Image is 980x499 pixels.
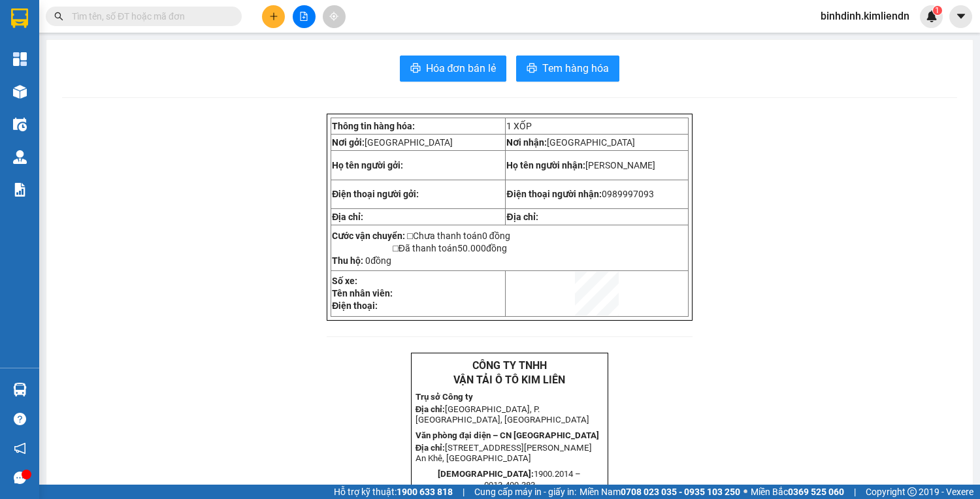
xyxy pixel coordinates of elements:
[457,243,486,253] span: 50.000
[14,472,26,484] span: message
[416,430,599,440] strong: Văn phòng đại diện – CN [GEOGRAPHIC_DATA]
[506,137,547,148] strong: Nơi nhận:
[453,374,565,386] strong: VẬN TẢI Ô TÔ KIM LIÊN
[11,8,28,28] img: logo-vxr
[332,212,363,222] strong: Địa chỉ:
[332,189,419,199] strong: Điện thoại người gởi:
[332,288,393,298] strong: Tên nhân viên:
[332,231,405,241] strong: Cước vận chuyển:
[438,469,534,479] strong: [DEMOGRAPHIC_DATA]:
[14,442,26,455] span: notification
[926,10,938,22] img: icon-new-feature
[329,12,338,21] span: aim
[907,487,917,496] span: copyright
[332,255,363,266] strong: Thu hộ:
[323,5,346,28] button: aim
[13,383,27,396] img: warehouse-icon
[400,56,507,82] button: printerHóa đơn bán lẻ
[13,85,27,99] img: warehouse-icon
[293,5,316,28] button: file-add
[788,487,844,497] strong: 0369 525 060
[262,5,285,28] button: plus
[72,9,226,24] input: Tìm tên, số ĐT hoặc mã đơn
[363,255,391,266] span: đồng
[621,487,740,497] strong: 0708 023 035 - 0935 103 250
[854,485,856,499] span: |
[299,12,308,21] span: file-add
[474,485,576,499] span: Cung cấp máy in - giấy in:
[751,485,844,499] span: Miền Bắc
[332,300,378,311] strong: Điện thoại:
[743,489,747,494] span: ⚪️
[13,52,27,66] img: dashboard-icon
[514,121,532,131] span: XỐP
[602,189,654,199] span: 0989997093
[332,121,415,131] strong: Thông tin hàng hóa:
[399,243,507,253] span: Đã thanh toán đồng
[506,160,585,170] strong: Họ tên người nhận:
[334,485,453,499] span: Hỗ trợ kỹ thuật:
[547,137,635,148] span: [GEOGRAPHIC_DATA]
[407,231,412,241] span: □
[542,60,609,76] span: Tem hàng hóa
[482,231,510,241] span: 0 đồng
[13,118,27,131] img: warehouse-icon
[585,160,655,170] span: [PERSON_NAME]
[332,137,365,148] strong: Nơi gởi:
[810,8,920,24] span: binhdinh.kimliendn
[413,231,510,241] span: Chưa thanh toán
[416,404,446,414] strong: Địa chỉ:
[463,485,465,499] span: |
[13,150,27,164] img: warehouse-icon
[332,276,357,286] strong: Số xe:
[13,183,27,197] img: solution-icon
[269,12,278,21] span: plus
[416,392,473,402] strong: Trụ sở Công ty
[527,63,537,75] span: printer
[935,6,939,15] span: 1
[54,12,63,21] span: search
[416,404,589,425] span: [GEOGRAPHIC_DATA], P. [GEOGRAPHIC_DATA], [GEOGRAPHIC_DATA]
[506,121,512,131] span: 1
[410,63,421,75] span: printer
[393,243,398,253] span: □
[426,60,497,76] span: Hóa đơn bán lẻ
[580,485,740,499] span: Miền Nam
[365,137,453,148] span: [GEOGRAPHIC_DATA]
[14,413,26,425] span: question-circle
[397,487,453,497] strong: 1900 633 818
[416,443,593,463] span: [STREET_ADDRESS][PERSON_NAME] An Khê, [GEOGRAPHIC_DATA]
[506,189,601,199] strong: Điện thoại người nhận:
[506,212,538,222] strong: Địa chỉ:
[332,160,403,170] strong: Họ tên người gởi:
[955,10,967,22] span: caret-down
[516,56,619,82] button: printerTem hàng hóa
[472,359,547,372] strong: CÔNG TY TNHH
[365,255,370,266] span: 0
[416,443,446,453] strong: Địa chỉ:
[949,5,972,28] button: caret-down
[933,6,942,15] sup: 1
